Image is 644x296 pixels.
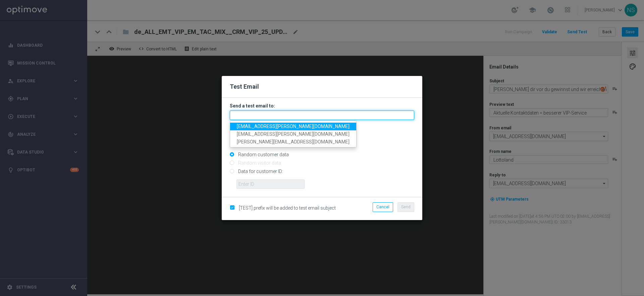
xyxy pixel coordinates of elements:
[236,152,289,158] label: Random customer data
[230,130,356,138] a: [EMAIL_ADDRESS][PERSON_NAME][DOMAIN_NAME]
[397,202,414,212] button: Send
[237,139,350,144] span: [PERSON_NAME][EMAIL_ADDRESS][DOMAIN_NAME]
[373,202,393,212] button: Cancel
[230,83,414,91] h2: Test Email
[237,124,350,129] span: [EMAIL_ADDRESS][PERSON_NAME][DOMAIN_NAME]
[236,179,305,189] input: Enter ID
[401,205,411,209] span: Send
[230,103,414,109] h3: Send a test email to:
[230,138,356,146] a: [PERSON_NAME][EMAIL_ADDRESS][DOMAIN_NAME]
[237,131,350,137] span: [EMAIL_ADDRESS][PERSON_NAME][DOMAIN_NAME]
[239,205,336,211] span: [TEST] prefix will be added to test email subject
[230,123,356,130] a: [EMAIL_ADDRESS][PERSON_NAME][DOMAIN_NAME]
